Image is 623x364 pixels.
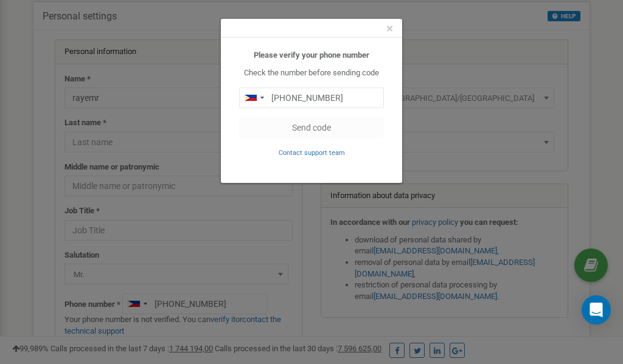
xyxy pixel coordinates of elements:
[386,21,393,36] span: ×
[386,22,393,35] button: Close
[254,50,369,60] b: Please verify your phone number
[240,88,268,108] div: Telephone country code
[279,148,345,157] a: Contact support team
[239,88,384,108] input: 0905 123 4567
[239,67,384,79] p: Check the number before sending code
[239,117,384,138] button: Send code
[279,149,345,157] small: Contact support team
[582,295,611,325] div: Open Intercom Messenger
